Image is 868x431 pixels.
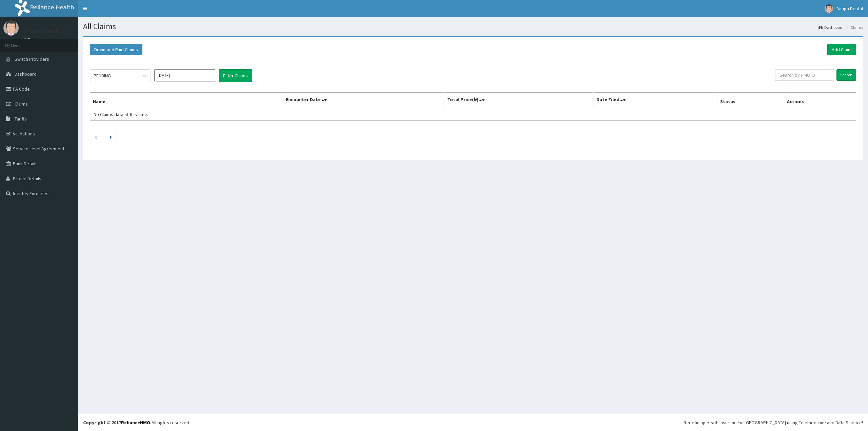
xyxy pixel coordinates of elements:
a: Next page [110,134,112,140]
button: Filter Claims [219,69,252,82]
a: Dashboard [818,24,844,30]
a: RelianceHMO [121,419,150,426]
div: Redefining Heath Insurance in [GEOGRAPHIC_DATA] using Telemedicine and Data Science! [684,419,863,426]
a: Online [24,37,40,42]
th: Actions [784,93,856,108]
span: Yanga Dental [837,5,863,12]
li: Claims [844,24,863,30]
input: Search [836,69,856,81]
th: Status [717,93,784,108]
span: No Claims data at this time. [94,111,148,117]
th: Total Price(₦) [444,93,594,108]
img: User Image [825,4,833,13]
a: Previous page [94,134,97,140]
th: Encounter Date [283,93,445,108]
span: Dashboard [15,71,37,77]
span: Switch Providers [15,56,49,62]
span: Claims [15,101,28,107]
a: Add Claim [827,44,856,55]
img: User Image [3,20,19,36]
div: PENDING [94,72,111,79]
footer: All rights reserved. [78,414,868,431]
span: Tariffs [15,116,27,122]
th: Name [90,93,283,108]
h1: All Claims [83,22,863,31]
input: Select Month and Year [154,69,215,81]
button: Download Paid Claims [90,44,142,55]
th: Date Filed [594,93,717,108]
input: Search by HMO ID [775,69,834,81]
p: Yanga Dental [24,27,59,34]
strong: Copyright © 2017 . [83,419,152,426]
